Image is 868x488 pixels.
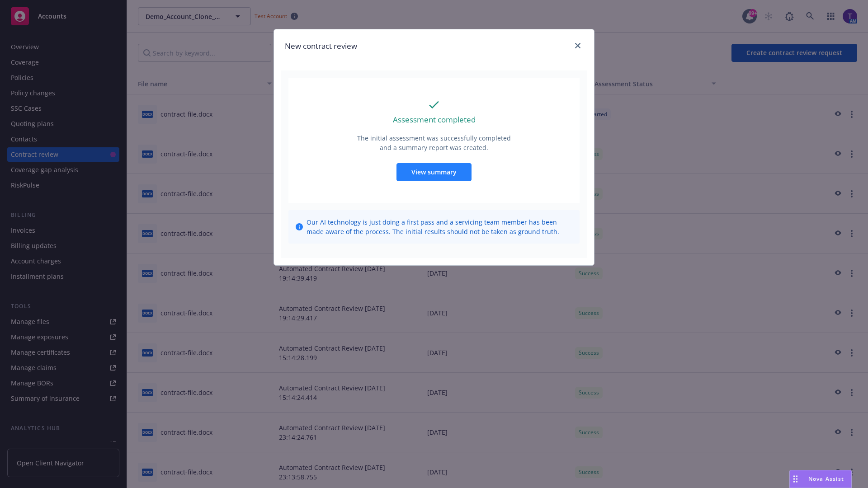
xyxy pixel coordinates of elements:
span: Nova Assist [808,475,844,483]
button: Nova Assist [789,470,852,488]
button: View summary [396,163,472,181]
div: Drag to move [790,470,801,488]
span: View summary [411,168,457,176]
p: The initial assessment was successfully completed and a summary report was created. [356,133,512,152]
h1: New contract review [285,40,357,52]
p: Assessment completed [393,114,476,126]
span: Our AI technology is just doing a first pass and a servicing team member has been made aware of t... [307,217,572,236]
a: close [572,40,583,51]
